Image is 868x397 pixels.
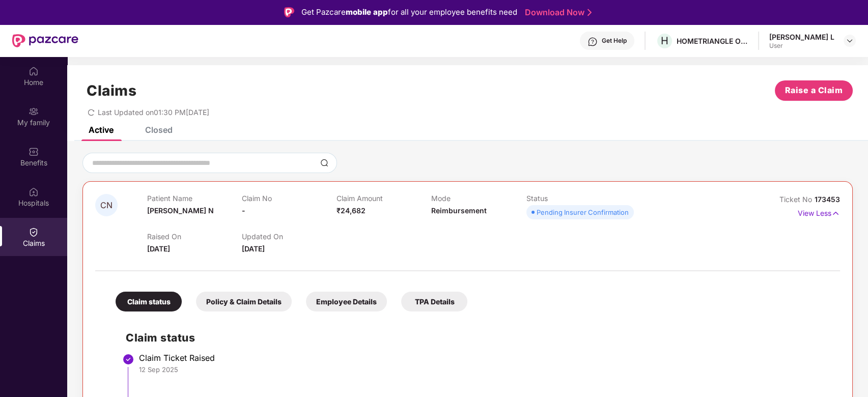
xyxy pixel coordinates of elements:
div: Closed [145,125,173,135]
span: - [242,206,245,215]
img: svg+xml;base64,PHN2ZyB3aWR0aD0iMjAiIGhlaWdodD0iMjAiIHZpZXdCb3g9IjAgMCAyMCAyMCIgZmlsbD0ibm9uZSIgeG... [29,106,39,117]
p: Claim Amount [337,194,431,203]
span: ₹24,682 [337,206,366,215]
img: svg+xml;base64,PHN2ZyBpZD0iQ2xhaW0iIHhtbG5zPSJodHRwOi8vd3d3LnczLm9yZy8yMDAwL3N2ZyIgd2lkdGg9IjIwIi... [29,227,39,237]
img: svg+xml;base64,PHN2ZyBpZD0iSG9zcGl0YWxzIiB4bWxucz0iaHR0cDovL3d3dy53My5vcmcvMjAwMC9zdmciIHdpZHRoPS... [29,187,39,197]
div: Employee Details [306,292,387,311]
a: Download Now [525,7,589,18]
p: Mode [431,194,526,203]
img: svg+xml;base64,PHN2ZyBpZD0iU3RlcC1Eb25lLTMyeDMyIiB4bWxucz0iaHR0cDovL3d3dy53My5vcmcvMjAwMC9zdmciIH... [122,353,134,365]
div: [PERSON_NAME] L [769,32,834,42]
span: [PERSON_NAME] N [147,206,214,215]
div: 12 Sep 2025 [139,365,830,374]
strong: mobile app [346,7,388,17]
h2: Claim status [126,329,830,346]
div: User [769,42,834,50]
img: New Pazcare Logo [12,34,78,47]
span: Ticket No [779,195,815,204]
p: Patient Name [147,194,242,203]
span: CN [100,201,113,210]
div: Get Help [602,37,627,45]
div: Pending Insurer Confirmation [537,207,629,217]
img: Stroke [587,7,592,18]
p: Status [526,194,621,203]
div: Get Pazcare for all your employee benefits need [301,6,517,18]
h1: Claims [87,82,136,99]
p: View Less [798,205,840,219]
span: H [661,35,668,47]
img: svg+xml;base64,PHN2ZyBpZD0iQmVuZWZpdHMiIHhtbG5zPSJodHRwOi8vd3d3LnczLm9yZy8yMDAwL3N2ZyIgd2lkdGg9Ij... [29,147,39,157]
button: Raise a Claim [775,80,853,101]
div: TPA Details [401,292,467,311]
img: svg+xml;base64,PHN2ZyB4bWxucz0iaHR0cDovL3d3dy53My5vcmcvMjAwMC9zdmciIHdpZHRoPSIxNyIgaGVpZ2h0PSIxNy... [831,208,840,219]
div: Policy & Claim Details [196,292,292,311]
div: Claim Ticket Raised [139,353,830,363]
img: Logo [284,7,294,17]
span: 173453 [815,195,840,204]
span: Reimbursement [431,206,487,215]
p: Updated On [242,232,337,241]
span: [DATE] [147,244,170,253]
img: svg+xml;base64,PHN2ZyBpZD0iSG9tZSIgeG1sbnM9Imh0dHA6Ly93d3cudzMub3JnLzIwMDAvc3ZnIiB3aWR0aD0iMjAiIG... [29,66,39,76]
img: svg+xml;base64,PHN2ZyBpZD0iRHJvcGRvd24tMzJ4MzIiIHhtbG5zPSJodHRwOi8vd3d3LnczLm9yZy8yMDAwL3N2ZyIgd2... [846,37,854,45]
span: Last Updated on 01:30 PM[DATE] [98,108,209,117]
span: Raise a Claim [785,84,843,97]
span: [DATE] [242,244,265,253]
img: svg+xml;base64,PHN2ZyBpZD0iU2VhcmNoLTMyeDMyIiB4bWxucz0iaHR0cDovL3d3dy53My5vcmcvMjAwMC9zdmciIHdpZH... [320,159,328,167]
div: Active [89,125,114,135]
div: HOMETRIANGLE ONLINE SERVICES PRIVATE LIMITED [677,36,748,46]
span: redo [88,108,95,117]
p: Claim No [242,194,337,203]
p: Raised On [147,232,242,241]
img: svg+xml;base64,PHN2ZyBpZD0iSGVscC0zMngzMiIgeG1sbnM9Imh0dHA6Ly93d3cudzMub3JnLzIwMDAvc3ZnIiB3aWR0aD... [587,37,598,47]
div: Claim status [116,292,182,311]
